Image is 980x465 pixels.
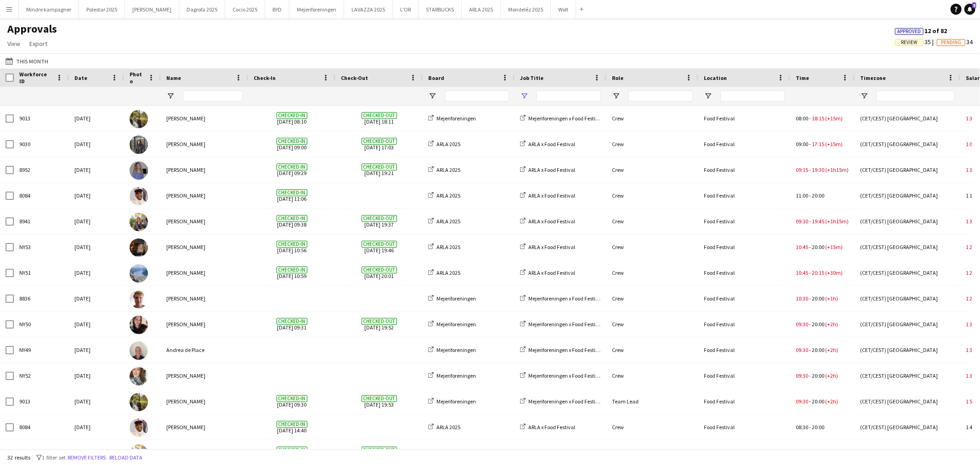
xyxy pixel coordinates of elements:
[436,398,476,405] span: Mejeriforeningen
[606,312,698,337] div: Crew
[825,141,843,147] span: (+15m)
[528,295,603,302] span: Mejeriforeningen x Food Festival
[161,106,248,131] div: [PERSON_NAME]
[362,215,397,222] span: Checked-out
[520,424,575,431] a: ARLA x Food Festival
[14,260,69,285] div: NY51
[428,115,476,122] a: Mejeriforeningen
[254,389,330,414] span: [DATE] 09:30
[825,269,843,276] span: (+30m)
[130,444,148,463] img: Emilie Millung Kløve
[809,141,811,147] span: -
[362,267,397,273] span: Checked-out
[14,234,69,260] div: NY53
[809,346,811,353] span: -
[606,286,698,311] div: Crew
[528,115,603,122] span: Mejeriforeningen x Food Festival
[698,157,790,182] div: Food Festival
[79,0,125,18] button: Polestar 2025
[809,269,811,276] span: -
[428,295,476,302] a: Mejeriforeningen
[436,166,460,173] span: ARLA 2025
[428,398,476,405] a: Mejeriforeningen
[528,346,603,353] span: Mejeriforeningen x Food Festival
[428,269,460,276] a: ARLA 2025
[825,346,838,353] span: (+2h)
[812,244,824,250] span: 20:00
[130,264,148,283] img: Line Thomassen
[14,209,69,234] div: 8941
[130,290,148,308] img: Martin Rosenkvist
[445,91,509,102] input: Board Filter Input
[130,367,148,386] img: Jeanette Guldberg Pedersen
[161,337,248,363] div: Andrea de Place
[254,157,330,182] span: [DATE] 09:29
[809,372,811,379] span: -
[698,363,790,388] div: Food Festival
[629,91,693,102] input: Role Filter Input
[161,183,248,208] div: [PERSON_NAME]
[528,321,603,328] span: Mejeriforeningen x Food Festival
[277,112,307,119] span: Checked-in
[130,110,148,128] img: Natasha Pedersen
[812,115,824,122] span: 18:15
[161,389,248,414] div: [PERSON_NAME]
[855,414,960,440] div: (CET/CEST) [GEOGRAPHIC_DATA]
[796,269,808,276] span: 10:45
[520,115,603,122] a: Mejeriforeningen x Food Festival
[606,260,698,285] div: Crew
[855,260,960,285] div: (CET/CEST) [GEOGRAPHIC_DATA]
[161,363,248,388] div: [PERSON_NAME]
[130,316,148,334] img: Marianne Thomsen
[69,389,124,414] div: [DATE]
[254,131,330,157] span: [DATE] 09:00
[179,0,225,18] button: Dagrofa 2025
[277,241,307,248] span: Checked-in
[877,91,955,102] input: Timezone Filter Input
[362,112,397,119] span: Checked-out
[855,363,960,388] div: (CET/CEST) [GEOGRAPHIC_DATA]
[4,38,24,50] a: View
[277,164,307,170] span: Checked-in
[606,337,698,363] div: Crew
[161,131,248,157] div: [PERSON_NAME]
[796,372,808,379] span: 09:30
[941,40,961,45] span: Pending
[606,131,698,157] div: Crew
[14,312,69,337] div: NY50
[606,234,698,260] div: Crew
[698,286,790,311] div: Food Festival
[26,38,51,50] a: Export
[520,141,575,147] a: ARLA x Food Festival
[362,241,397,248] span: Checked-out
[812,166,824,173] span: 19:30
[812,346,824,353] span: 20:00
[69,363,124,388] div: [DATE]
[937,38,973,46] span: 34
[277,215,307,222] span: Checked-in
[130,187,148,205] img: Jasmin Bihi
[14,183,69,208] div: 8084
[812,321,824,328] span: 20:00
[855,337,960,363] div: (CET/CEST) [GEOGRAPHIC_DATA]
[254,209,330,234] span: [DATE] 09:38
[825,166,849,173] span: (+1h15m)
[393,0,419,18] button: L'OR
[812,218,824,225] span: 19:45
[362,318,397,325] span: Checked-out
[855,157,960,182] div: (CET/CEST) [GEOGRAPHIC_DATA]
[161,209,248,234] div: [PERSON_NAME]
[428,424,460,431] a: ARLA 2025
[428,166,460,173] a: ARLA 2025
[254,183,330,208] span: [DATE] 11:06
[895,38,937,46] span: 35
[19,71,52,85] span: Workforce ID
[14,337,69,363] div: NY49
[501,0,551,18] button: Mondeléz 2025
[720,91,785,102] input: Location Filter Input
[796,321,808,328] span: 09:30
[698,312,790,337] div: Food Festival
[812,295,824,302] span: 20:00
[698,131,790,157] div: Food Festival
[428,321,476,328] a: Mejeriforeningen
